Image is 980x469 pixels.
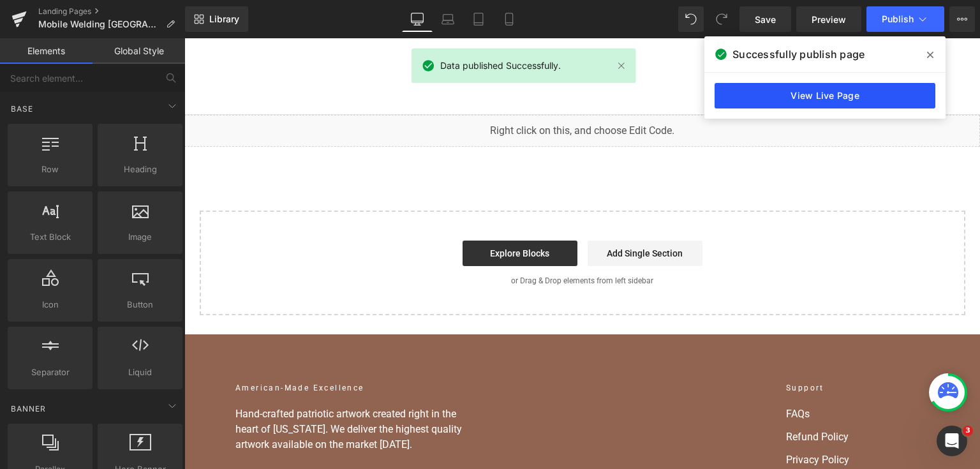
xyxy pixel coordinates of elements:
button: More [949,6,975,32]
a: Mobile [494,6,524,32]
a: Desktop [402,6,433,32]
button: Publish [866,6,944,32]
iframe: Intercom live chat [937,426,967,456]
span: Library [209,13,239,25]
span: 3 [963,426,973,436]
p: or Drag & Drop elements from left sidebar [36,238,761,247]
span: Liquid [101,366,179,379]
span: Preview [812,13,846,26]
span: Data published Successfully. [440,59,561,73]
button: Redo [709,6,734,32]
span: Icon [11,298,89,311]
a: Landing Pages [38,6,185,17]
span: Text Block [11,230,89,244]
span: Button [101,298,179,311]
a: FAQs [602,368,745,383]
a: Preview [796,6,861,32]
a: View Live Page [715,83,935,108]
span: Mobile Welding [GEOGRAPHIC_DATA] [38,19,161,29]
a: Laptop [433,6,463,32]
a: Add Single Section [403,202,518,228]
a: Privacy Policy [602,414,745,429]
span: Image [101,230,179,244]
span: Save [755,13,776,26]
a: Refund Policy [602,391,745,406]
span: Successfully publish page [732,47,865,62]
p: Hand-crafted patriotic artwork created right in the heart of [US_STATE]. We deliver the highest q... [51,368,293,414]
span: Separator [11,366,89,379]
span: Base [10,103,34,115]
h2: Support [602,344,745,355]
span: Heading [101,163,179,176]
span: Publish [882,14,914,24]
span: Row [11,163,89,176]
span: Banner [10,403,47,415]
a: Tablet [463,6,494,32]
a: Global Style [93,38,185,64]
h2: American-Made Excellence [51,344,293,355]
a: Explore Blocks [278,202,393,228]
a: New Library [185,6,248,32]
button: Undo [678,6,704,32]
